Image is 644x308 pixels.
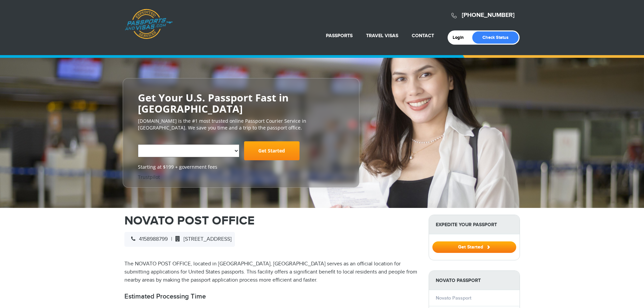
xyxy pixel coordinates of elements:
a: Passports & [DOMAIN_NAME] [125,9,173,39]
h1: NOVATO POST OFFICE [124,215,419,227]
button: Get Started [432,241,516,253]
a: [PHONE_NUMBER] [462,11,515,19]
p: [DOMAIN_NAME] is the #1 most trusted online Passport Courier Service in [GEOGRAPHIC_DATA]. We sav... [138,118,344,131]
strong: Expedite Your Passport [429,215,520,234]
span: Starting at $199 + government fees [138,164,344,170]
div: | [124,232,235,247]
p: The NOVATO POST OFFICE, located in [GEOGRAPHIC_DATA], [GEOGRAPHIC_DATA] serves as an official loc... [124,260,419,284]
h2: Get Your U.S. Passport Fast in [GEOGRAPHIC_DATA] [138,92,344,114]
a: Travel Visas [366,33,398,39]
a: Get Started [244,141,300,160]
a: Passports [326,33,353,39]
strong: Novato Passport [429,271,520,290]
h2: Estimated Processing Time [124,292,419,301]
a: Trustpilot [138,174,160,180]
a: Get Started [432,244,516,250]
a: Check Status [472,31,519,44]
a: Contact [412,33,434,39]
span: [STREET_ADDRESS] [172,236,232,242]
span: 4158988799 [128,236,168,242]
a: Novato Passport [436,295,471,301]
a: Login [453,35,469,40]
